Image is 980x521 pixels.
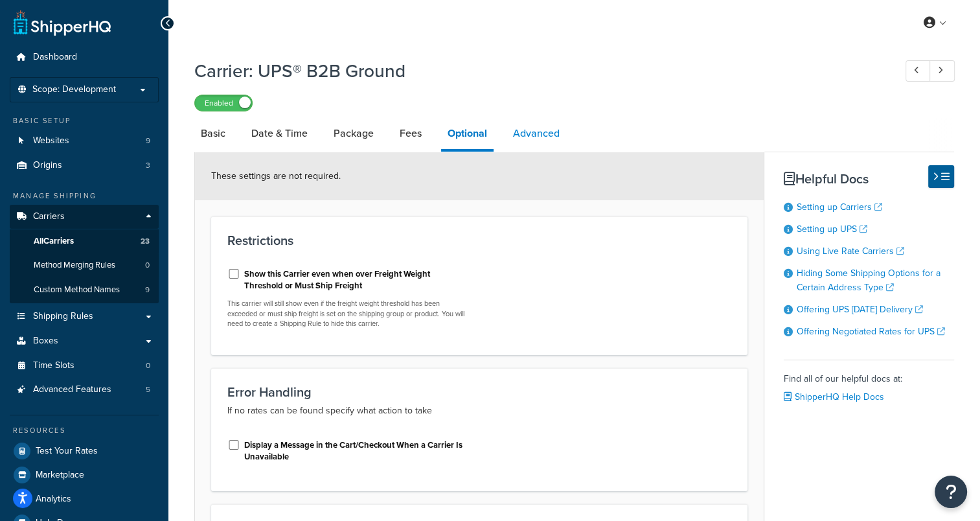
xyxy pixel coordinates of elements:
[33,135,69,146] span: Websites
[145,260,150,271] span: 0
[441,118,494,152] a: Optional
[33,211,65,222] span: Carriers
[34,284,120,295] span: Custom Method Names
[10,329,159,353] a: Boxes
[784,390,884,404] a: ShipperHQ Help Docs
[146,360,150,371] span: 0
[10,45,159,69] a: Dashboard
[145,284,150,295] span: 9
[195,95,252,111] label: Enabled
[10,253,159,277] li: Method Merging Rules
[32,84,116,95] span: Scope: Development
[36,494,71,505] span: Analytics
[33,384,111,395] span: Advanced Features
[194,118,232,149] a: Basic
[244,268,470,292] label: Show this Carrier even when over Freight Weight Threshold or Must Ship Freight
[227,299,470,329] p: This carrier will still show even if the freight weight threshold has been exceeded or must ship ...
[211,169,341,183] span: These settings are not required.
[10,154,159,178] li: Origins
[10,305,159,329] a: Shipping Rules
[34,260,115,271] span: Method Merging Rules
[10,115,159,126] div: Basic Setup
[33,311,93,322] span: Shipping Rules
[33,360,74,371] span: Time Slots
[797,266,940,294] a: Hiding Some Shipping Options for a Certain Address Type
[797,244,904,258] a: Using Live Rate Carriers
[10,354,159,378] li: Time Slots
[797,303,923,316] a: Offering UPS [DATE] Delivery
[146,160,150,171] span: 3
[784,172,954,186] h3: Helpful Docs
[784,360,954,406] div: Find all of our helpful docs at:
[393,118,428,149] a: Fees
[10,278,159,302] a: Custom Method Names9
[906,60,931,82] a: Previous Record
[10,205,159,303] li: Carriers
[33,52,77,63] span: Dashboard
[327,118,380,149] a: Package
[194,58,882,84] h1: Carrier: UPS® B2B Ground
[10,191,159,202] div: Manage Shipping
[36,446,98,457] span: Test Your Rates
[33,160,62,171] span: Origins
[10,129,159,153] li: Websites
[935,476,967,508] button: Open Resource Center
[10,439,159,463] a: Test Your Rates
[10,354,159,378] a: Time Slots0
[10,378,159,402] a: Advanced Features5
[10,278,159,302] li: Custom Method Names
[34,236,74,247] span: All Carriers
[10,487,159,511] a: Analytics
[10,129,159,153] a: Websites9
[10,378,159,402] li: Advanced Features
[10,425,159,436] div: Resources
[245,118,314,149] a: Date & Time
[10,253,159,277] a: Method Merging Rules0
[797,200,882,214] a: Setting up Carriers
[10,463,159,487] a: Marketplace
[146,384,150,395] span: 5
[227,385,731,399] h3: Error Handling
[244,439,470,463] label: Display a Message in the Cart/Checkout When a Carrier Is Unavailable
[10,154,159,178] a: Origins3
[36,470,84,481] span: Marketplace
[797,325,945,338] a: Offering Negotiated Rates for UPS
[10,205,159,229] a: Carriers
[146,135,150,146] span: 9
[141,236,150,247] span: 23
[797,222,867,236] a: Setting up UPS
[33,336,58,347] span: Boxes
[929,60,955,82] a: Next Record
[507,118,566,149] a: Advanced
[227,403,731,419] p: If no rates can be found specify what action to take
[928,165,954,188] button: Hide Help Docs
[10,229,159,253] a: AllCarriers23
[227,233,731,248] h3: Restrictions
